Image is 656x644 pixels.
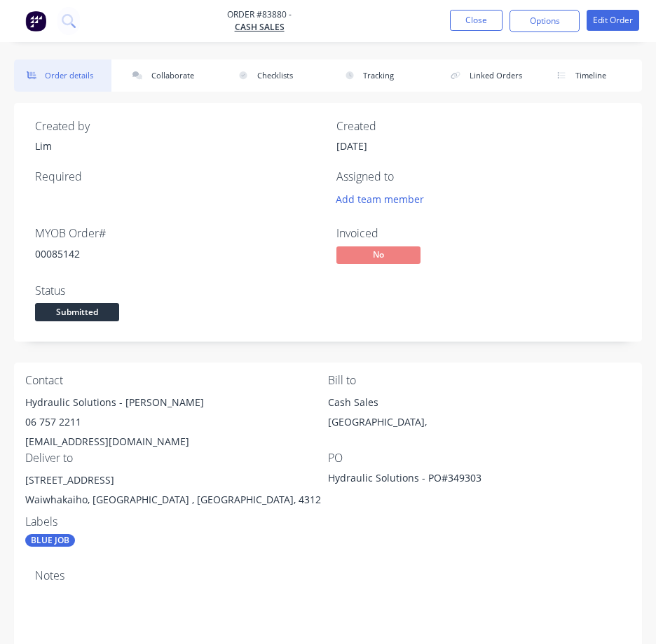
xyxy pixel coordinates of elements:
button: Add team member [329,189,432,208]
div: Assigned to [336,170,621,183]
button: Edit Order [587,10,639,31]
div: Status [35,284,320,297]
button: Tracking [332,59,430,92]
div: Deliver to [25,451,328,465]
span: [DATE] [336,139,367,153]
div: Contact [25,374,328,387]
div: Bill to [328,374,631,387]
button: Linked Orders [438,59,535,92]
button: Submitted [35,303,119,324]
span: Submitted [35,303,119,321]
button: Timeline [545,59,642,92]
div: BLUE JOB [25,534,75,547]
span: No [336,246,421,264]
button: Add team member [336,189,432,208]
div: 00085142 [35,246,320,261]
div: Lim [35,139,320,153]
div: [STREET_ADDRESS]Waiwhakaiho, [GEOGRAPHIC_DATA] , [GEOGRAPHIC_DATA], 4312 [25,470,328,515]
div: PO [328,451,631,465]
div: MYOB Order # [35,227,320,240]
div: Created [336,120,621,133]
div: [GEOGRAPHIC_DATA], [328,412,631,432]
div: Cash Sales[GEOGRAPHIC_DATA], [328,393,631,437]
div: Labels [25,515,328,528]
button: Checklists [226,59,324,92]
span: Order #83880 - [227,8,292,21]
div: Required [35,170,320,183]
div: Invoiced [336,227,621,240]
a: Cash Sales [227,21,292,34]
img: Factory [25,10,46,31]
div: [EMAIL_ADDRESS][DOMAIN_NAME] [25,432,328,451]
button: Close [450,10,503,31]
button: Collaborate [120,59,217,92]
div: Notes [35,569,621,582]
div: [STREET_ADDRESS] [25,470,328,490]
div: 06 757 2211 [25,412,328,432]
div: Hydraulic Solutions - [PERSON_NAME] [25,393,328,412]
button: Options [510,10,580,32]
div: Created by [35,120,320,133]
div: Hydraulic Solutions - PO#349303 [328,470,503,490]
div: Hydraulic Solutions - [PERSON_NAME]06 757 2211[EMAIL_ADDRESS][DOMAIN_NAME] [25,393,328,451]
button: Order details [14,59,111,92]
div: Cash Sales [328,393,631,412]
div: Waiwhakaiho, [GEOGRAPHIC_DATA] , [GEOGRAPHIC_DATA], 4312 [25,490,328,510]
